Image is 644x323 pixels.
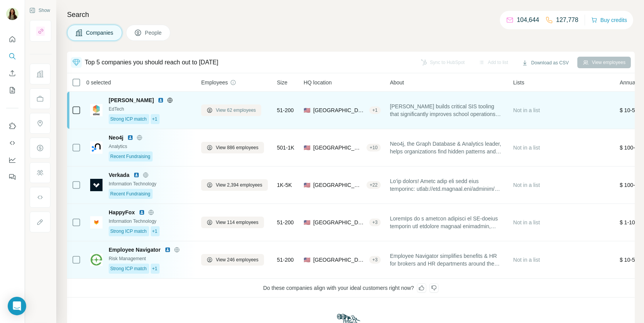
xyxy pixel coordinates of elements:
span: $ 1-10M [620,219,639,225]
button: View 246 employees [201,254,264,266]
span: HappyFox [109,209,135,216]
span: View 886 employees [216,144,259,151]
button: View 114 employees [201,217,264,228]
span: +1 [152,228,158,235]
span: [GEOGRAPHIC_DATA], [US_STATE] [313,256,366,264]
span: 🇺🇸 [304,181,310,189]
img: Logo of Alma [90,104,103,116]
span: 🇺🇸 [304,219,310,226]
button: Show [24,5,55,16]
button: Use Surfe API [6,136,18,150]
span: 501-1K [277,144,294,151]
span: [GEOGRAPHIC_DATA], [US_STATE] [313,144,364,151]
span: HQ location [304,79,332,86]
span: Companies [86,29,114,37]
span: Recent Fundraising [110,190,150,197]
span: 51-200 [277,219,294,226]
span: 🇺🇸 [304,106,310,114]
span: Strong ICP match [110,116,147,123]
span: Recent Fundraising [110,153,150,160]
span: 51-200 [277,256,294,264]
button: Feedback [6,170,18,184]
span: $ 10-50M [620,107,642,113]
span: LoremIps do s ametcon adipisci el SE-doeius temporin utl etdolore magnaal enimadmin, veniamqui no... [390,215,504,230]
div: + 3 [369,219,381,226]
span: Employees [201,79,228,86]
button: My lists [6,83,18,97]
button: Use Surfe on LinkedIn [6,119,18,133]
button: View 62 employees [201,104,261,116]
span: [GEOGRAPHIC_DATA], [US_STATE] [313,219,366,226]
span: Lo’ip dolors! Ametc adip eli sedd eius temporinc: utlab://etd.magnaal.eni/adminim/ Veniamqu nost ... [390,177,504,193]
button: Buy credits [591,15,627,25]
img: Avatar [6,8,18,20]
p: 104,644 [517,15,539,25]
span: View 62 employees [216,107,256,114]
div: Risk Management [109,255,192,262]
span: Strong ICP match [110,228,147,235]
img: Logo of Neo4j [90,141,103,154]
span: [PERSON_NAME] builds critical SIS tooling that significantly improves school operations and empow... [390,103,504,118]
span: $ 10-50M [620,257,642,263]
img: LinkedIn logo [133,172,140,178]
span: Not in a list [513,219,540,225]
span: Not in a list [513,145,540,151]
span: Size [277,79,288,86]
span: +1 [152,265,158,272]
p: 127,778 [556,15,578,25]
span: Employee Navigator simplifies benefits & HR for brokers and HR departments around the country. We... [390,252,504,267]
span: People [145,29,163,37]
span: Not in a list [513,257,540,263]
img: Logo of Verkada [90,179,103,191]
div: Analytics [109,143,192,150]
div: + 3 [369,256,381,263]
span: About [390,79,404,86]
img: LinkedIn logo [127,135,133,141]
span: 1K-5K [277,181,292,189]
span: [GEOGRAPHIC_DATA], [US_STATE] [313,106,366,114]
button: Search [6,49,18,63]
span: Neo4j [109,134,123,141]
button: Dashboard [6,153,18,167]
div: + 22 [367,182,380,188]
span: [GEOGRAPHIC_DATA], [US_STATE] [313,181,364,189]
span: Not in a list [513,107,540,113]
button: View 2,394 employees [201,179,268,191]
span: View 246 employees [216,256,259,263]
div: EdTech [109,106,192,113]
div: Information Technology [109,218,192,225]
div: Information Technology [109,180,192,187]
img: LinkedIn logo [158,97,164,103]
span: 51-200 [277,106,294,114]
div: + 1 [369,107,381,114]
button: View 886 employees [201,142,264,153]
img: LinkedIn logo [139,209,145,215]
span: View 2,394 employees [216,182,262,188]
span: View 114 employees [216,219,259,226]
span: +1 [152,116,158,123]
div: Open Intercom Messenger [8,297,26,315]
span: Employee Navigator [109,246,161,254]
button: Download as CSV [516,57,574,69]
button: Enrich CSV [6,66,18,80]
button: Quick start [6,32,18,46]
img: LinkedIn logo [165,247,171,253]
span: 🇺🇸 [304,144,310,151]
span: 0 selected [86,79,111,86]
span: [PERSON_NAME] [109,96,154,104]
div: Do these companies align with your ideal customers right now? [67,279,635,298]
span: Lists [513,79,525,86]
div: + 10 [367,144,380,151]
img: Logo of HappyFox [90,216,103,229]
img: Logo of Employee Navigator [90,254,103,266]
span: Neo4j, the Graph Database & Analytics leader, helps organizations find hidden patterns and relati... [390,140,504,155]
h4: Search [67,9,635,20]
span: Verkada [109,171,129,179]
span: 🇺🇸 [304,256,310,264]
span: Strong ICP match [110,265,147,272]
span: Not in a list [513,182,540,188]
div: Top 5 companies you should reach out to [DATE] [85,58,219,67]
